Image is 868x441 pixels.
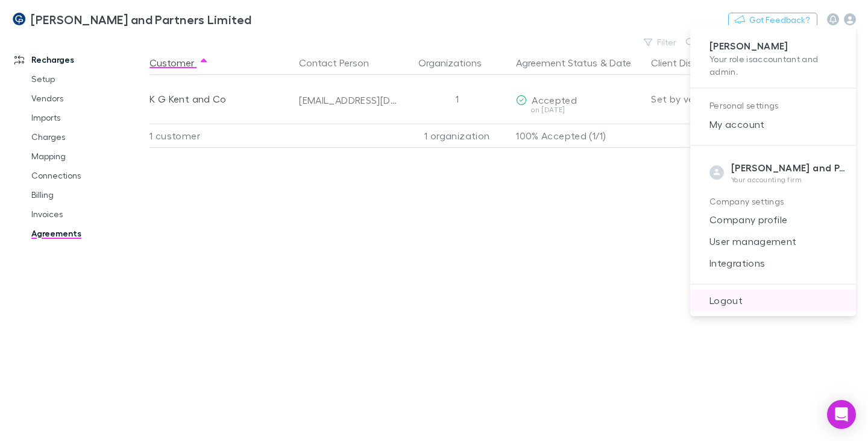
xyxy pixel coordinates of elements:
[709,52,837,78] p: Your role is accountant and admin .
[731,175,846,185] p: Your accounting firm
[709,98,837,113] p: Personal settings
[700,234,846,249] span: User management
[700,293,846,308] span: Logout
[700,256,846,270] span: Integrations
[709,40,837,52] p: [PERSON_NAME]
[709,194,837,209] p: Company settings
[700,117,846,132] span: My account
[827,400,856,429] div: Open Intercom Messenger
[700,212,846,227] span: Company profile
